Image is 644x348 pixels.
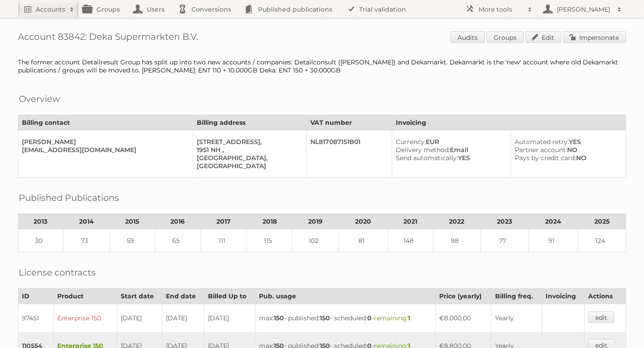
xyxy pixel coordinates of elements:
span: Partner account: [515,146,567,154]
strong: 0 [367,314,372,322]
span: remaining: [374,314,410,322]
th: 2018 [246,214,292,229]
td: Yearly [491,304,542,332]
th: 2019 [292,214,339,229]
div: YES [396,154,504,162]
h2: License contracts [19,266,96,279]
div: [GEOGRAPHIC_DATA], [197,154,300,162]
td: 98 [433,229,481,252]
div: The former account Detailresult Group has split up into two new accounts / companies: Detailconsu... [18,58,626,74]
div: [EMAIL_ADDRESS][DOMAIN_NAME] [22,146,186,154]
th: Price (yearly) [436,289,491,304]
strong: 150 [320,314,330,322]
a: Groups [487,31,524,43]
td: €8.000,00 [436,304,491,332]
h2: Published Publications [19,191,119,204]
td: [DATE] [117,304,162,332]
td: 77 [481,229,529,252]
td: 30 [18,229,64,252]
h2: Accounts [36,5,65,14]
th: Billing address [193,115,307,131]
td: 115 [246,229,292,252]
div: [GEOGRAPHIC_DATA] [197,162,300,170]
th: 2013 [18,214,64,229]
th: Pub. usage [255,289,436,304]
th: Billed Up to [204,289,255,304]
th: 2020 [339,214,388,229]
a: Impersonate [563,31,626,43]
td: Enterprise 150 [53,304,117,332]
div: YES [515,138,619,146]
div: NO [515,146,619,154]
td: 111 [201,229,247,252]
th: Billing freq. [491,289,542,304]
td: 102 [292,229,339,252]
td: 81 [339,229,388,252]
a: Edit [525,31,561,43]
td: [DATE] [204,304,255,332]
td: NL817087151B01 [307,131,392,178]
th: 2014 [63,214,110,229]
div: 1951 NH , [197,146,300,154]
th: VAT number [307,115,392,131]
th: Start date [117,289,162,304]
div: EUR [396,138,504,146]
div: NO [515,154,619,162]
h2: [PERSON_NAME] [555,5,613,14]
th: Billing contact [18,115,193,131]
th: 2016 [155,214,201,229]
th: 2022 [433,214,481,229]
td: 65 [155,229,201,252]
th: Invoicing [542,289,584,304]
td: 73 [63,229,110,252]
th: Invoicing [392,115,626,131]
th: 2015 [110,214,155,229]
span: Currency: [396,138,426,146]
span: Automated retry: [515,138,569,146]
div: Email [396,146,504,154]
span: Delivery method: [396,146,450,154]
h2: More tools [479,5,523,14]
td: 148 [388,229,433,252]
span: Pays by credit card: [515,154,576,162]
th: 2024 [529,214,578,229]
td: [DATE] [162,304,204,332]
div: [PERSON_NAME] [22,138,186,146]
td: 91 [529,229,578,252]
a: edit [588,311,614,323]
th: 2017 [201,214,247,229]
td: 124 [578,229,626,252]
th: 2023 [481,214,529,229]
a: Audits [450,31,485,43]
th: 2025 [578,214,626,229]
th: 2021 [388,214,433,229]
h2: Overview [19,92,60,106]
strong: 150 [274,314,284,322]
h1: Account 83842: Deka Supermarkten B.V. [18,31,626,45]
span: Send automatically: [396,154,458,162]
div: [STREET_ADDRESS], [197,138,300,146]
td: max: - published: - scheduled: - [255,304,436,332]
td: 97451 [18,304,54,332]
th: ID [18,289,54,304]
th: Actions [584,289,626,304]
th: Product [53,289,117,304]
td: 59 [110,229,155,252]
strong: 1 [408,314,410,322]
th: End date [162,289,204,304]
